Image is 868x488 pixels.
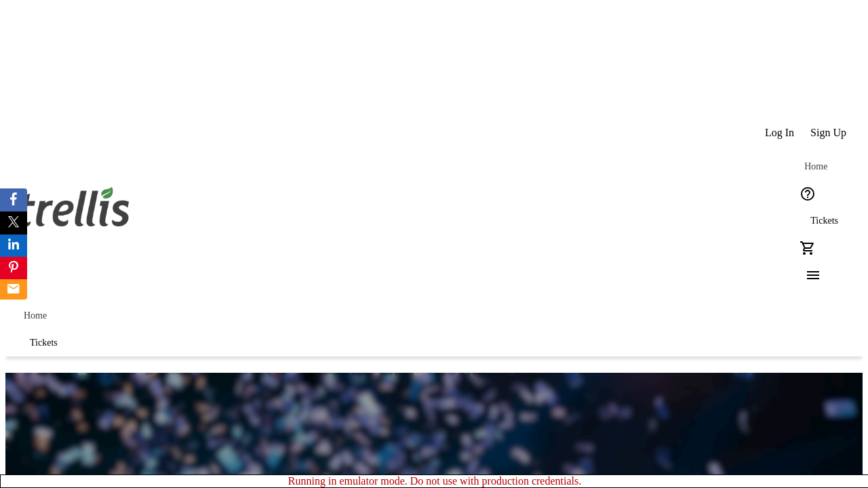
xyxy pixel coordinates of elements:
button: Log In [757,119,802,146]
a: Tickets [14,329,74,357]
span: Log In [765,127,794,139]
button: Menu [794,262,821,289]
button: Help [794,180,821,207]
span: Home [24,310,47,321]
span: Sign Up [810,127,846,139]
a: Tickets [794,207,854,235]
button: Sign Up [802,119,854,146]
a: Home [794,153,837,180]
span: Tickets [30,338,58,348]
img: Orient E2E Organization PPp3Rdr7N0's Logo [14,172,134,240]
span: Home [804,161,827,172]
button: Cart [794,235,821,262]
a: Home [14,302,57,329]
span: Tickets [810,216,838,226]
